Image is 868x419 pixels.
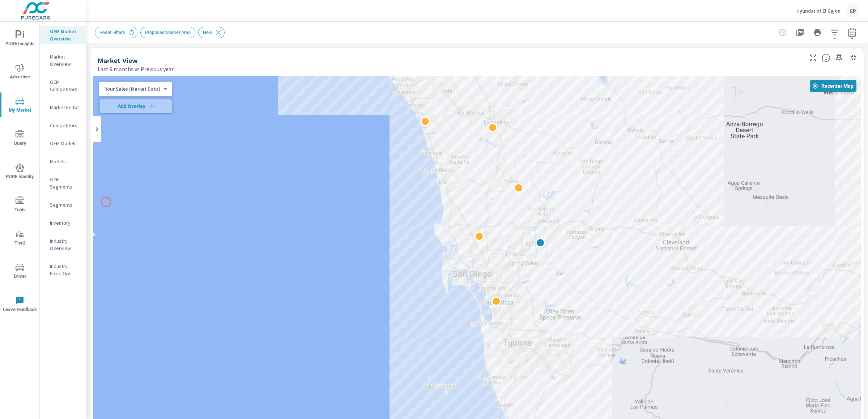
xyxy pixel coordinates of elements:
[796,8,841,14] p: Hyundai of El Cajon
[40,102,86,113] div: Market Editor
[102,103,169,110] span: Add Overlay
[50,158,80,165] p: Models
[822,53,830,62] span: Find the biggest opportunities in your market for your inventory. Understand by postal code where...
[40,26,86,44] div: OEM Market Overview
[40,156,86,167] div: Models
[99,86,166,92] div: Your Sales (Market Data)
[793,25,807,40] button: "Export Report to PDF"
[141,30,195,35] span: Proposed Market Area
[827,25,842,40] button: Apply Filters
[40,138,86,149] div: OEM Models
[813,83,854,89] span: Recenter Map
[3,163,37,181] span: PURE Identity
[3,296,37,314] span: Leave Feedback
[50,78,80,93] p: OEM Competitors
[40,174,86,192] div: OEM Segments
[807,52,819,64] button: Make Fullscreen
[50,201,80,208] p: Segments
[848,52,859,64] button: Minimize Widget
[40,217,86,228] div: Inventory
[40,120,86,131] div: Competitors
[3,230,37,247] span: Tier2
[3,130,37,148] span: Query
[50,263,80,277] p: Industry Fixed Ops
[40,77,86,95] div: OEM Competitors
[50,176,80,190] p: OEM Segments
[95,30,129,35] span: Reset Filters
[810,80,856,92] button: Recenter Map
[198,27,225,38] div: New
[105,86,161,92] p: Your Sales (Market Data)
[98,57,138,64] h5: Market View
[40,236,86,254] div: Industry Overview
[40,199,86,210] div: Segments
[810,25,825,40] button: Print Report
[50,219,80,226] p: Inventory
[846,4,859,17] div: CP
[833,52,845,64] span: Save this to your personalized report
[3,97,37,115] span: My Market
[50,140,80,147] p: OEM Models
[50,28,80,42] p: OEM Market Overview
[40,261,86,279] div: Industry Fixed Ops
[3,64,37,81] span: Advertise
[95,27,137,38] div: Reset Filters
[98,65,174,73] p: Last 9 months vs Previous year
[99,99,172,113] button: Add Overlay
[50,53,80,68] p: Market Overview
[50,237,80,252] p: Industry Overview
[845,25,859,40] button: Select Date Range
[50,122,80,129] p: Competitors
[40,51,86,69] div: Market Overview
[199,30,217,35] span: New
[3,30,37,48] span: PURE Insights
[3,263,37,281] span: Driver
[50,104,80,111] p: Market Editor
[3,196,37,214] span: Tools
[0,22,39,321] div: nav menu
